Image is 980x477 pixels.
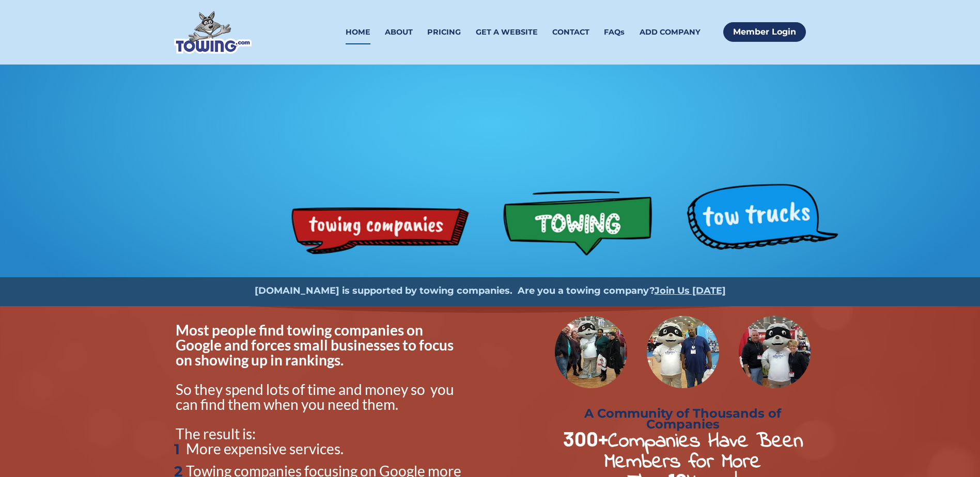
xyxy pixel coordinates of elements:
[584,406,785,432] strong: A Community of Thousands of Companies
[427,20,461,44] a: PRICING
[723,22,806,42] a: Member Login
[608,426,803,457] strong: Companies Have Been
[604,20,625,44] a: FAQs
[346,20,370,44] a: HOME
[476,20,538,44] a: GET A WEBSITE
[174,11,252,54] img: Towing.com Logo
[385,20,413,44] a: ABOUT
[176,425,256,442] span: The result is:
[255,285,655,296] strong: [DOMAIN_NAME] is supported by towing companies. Are you a towing company?
[640,20,701,44] a: ADD COMPANY
[186,440,344,457] span: More expensive services.
[563,426,608,451] strong: 300+
[176,380,457,413] span: So they spend lots of time and money so you can find them when you need them.
[552,20,589,44] a: CONTACT
[176,321,456,369] span: Most people find towing companies on Google and forces small businesses to focus on showing up in...
[655,285,726,296] a: Join Us [DATE]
